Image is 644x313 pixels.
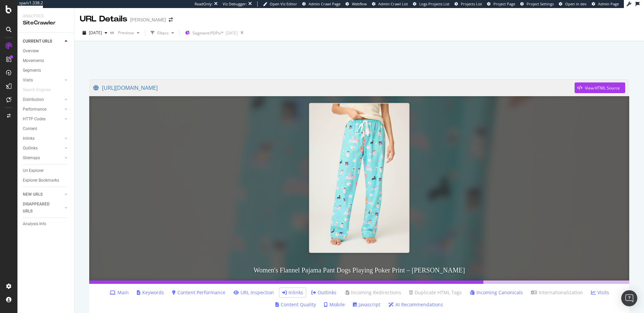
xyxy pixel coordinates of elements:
[23,38,52,45] div: CURRENT URLS
[282,289,303,296] a: Inlinks
[169,17,173,22] div: arrow-right-arrow-left
[309,1,340,6] span: Admin Crawl Page
[89,30,102,36] span: 2025 Oct. 5th
[23,77,33,84] div: Visits
[353,301,380,308] a: Javascript
[263,1,297,7] a: Open Viz Editor
[93,79,575,96] a: [URL][DOMAIN_NAME]
[23,221,69,228] a: Analysis Info
[23,145,38,152] div: Outlinks
[461,1,482,6] span: Projects List
[23,135,35,142] div: Inlinks
[454,1,482,7] a: Projects List
[413,1,449,7] a: Logs Projects List
[372,1,408,7] a: Admin Crawl List
[409,289,462,296] a: Duplicate HTML Tags
[23,125,37,132] div: Content
[23,57,44,64] div: Movements
[23,177,59,184] div: Explorer Bookmarks
[23,19,69,27] div: SiteCrawler
[23,145,63,152] a: Outlinks
[311,289,336,296] a: Outlinks
[80,13,127,25] div: URL Details
[23,77,63,84] a: Visits
[23,13,69,19] div: Analytics
[193,30,224,36] span: Segment: PDPs/*
[309,103,410,253] img: Women's Flannel Pajama Pant Dogs Playing Poker Print – P.J. Salvage
[23,167,69,174] a: Url Explorer
[148,27,177,38] button: Filters
[591,289,609,296] a: Visits
[137,289,164,296] a: Keywords
[23,48,39,55] div: Overview
[23,38,63,45] a: CURRENT URLS
[559,1,587,7] a: Open in dev
[531,289,583,296] a: Internationalization
[115,30,134,36] span: Previous
[115,27,142,38] button: Previous
[23,67,41,74] div: Segments
[621,290,637,306] div: Open Intercom Messenger
[23,67,69,74] a: Segments
[223,1,247,7] div: Viz Debugger:
[598,1,619,6] span: Admin Page
[23,167,44,174] div: Url Explorer
[23,106,46,113] div: Performance
[89,260,629,280] h3: Women's Flannel Pajama Pant Dogs Playing Poker Print – [PERSON_NAME]
[419,1,449,6] span: Logs Projects List
[110,29,115,35] span: vs
[23,116,46,123] div: HTTP Codes
[345,1,367,7] a: Webflow
[23,96,44,103] div: Distribution
[487,1,515,7] a: Project Page
[195,1,213,7] div: ReadOnly:
[23,154,40,162] div: Sitemaps
[130,16,166,23] div: [PERSON_NAME]
[110,289,129,296] a: Main
[23,191,63,198] a: NEW URLS
[527,1,554,6] span: Project Settings
[23,154,63,162] a: Sitemaps
[182,27,238,38] button: Segment:PDPs/*[DATE]
[23,86,57,93] a: Search Engines
[23,135,63,142] a: Inlinks
[324,301,345,308] a: Mobile
[233,289,274,296] a: URL Inspection
[157,30,169,36] div: Filters
[378,1,408,6] span: Admin Crawl List
[23,177,69,184] a: Explorer Bookmarks
[172,289,225,296] a: Content Performance
[592,1,619,7] a: Admin Page
[302,1,340,7] a: Admin Crawl Page
[23,201,57,215] div: DISAPPEARED URLS
[23,201,63,215] a: DISAPPEARED URLS
[575,82,625,93] button: View HTML Source
[275,301,316,308] a: Content Quality
[226,30,238,36] div: [DATE]
[585,85,620,91] div: View HTML Source
[493,1,515,6] span: Project Page
[23,86,51,93] div: Search Engines
[470,289,523,296] a: Incoming Canonicals
[23,191,43,198] div: NEW URLS
[23,116,63,123] a: HTTP Codes
[520,1,554,7] a: Project Settings
[23,96,63,103] a: Distribution
[23,221,46,228] div: Analysis Info
[23,48,69,55] a: Overview
[344,289,401,296] a: Incoming Redirections
[388,301,443,308] a: AI Recommendations
[23,57,69,64] a: Movements
[352,1,367,6] span: Webflow
[23,125,69,132] a: Content
[80,27,110,38] button: [DATE]
[270,1,297,6] span: Open Viz Editor
[565,1,587,6] span: Open in dev
[23,106,63,113] a: Performance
